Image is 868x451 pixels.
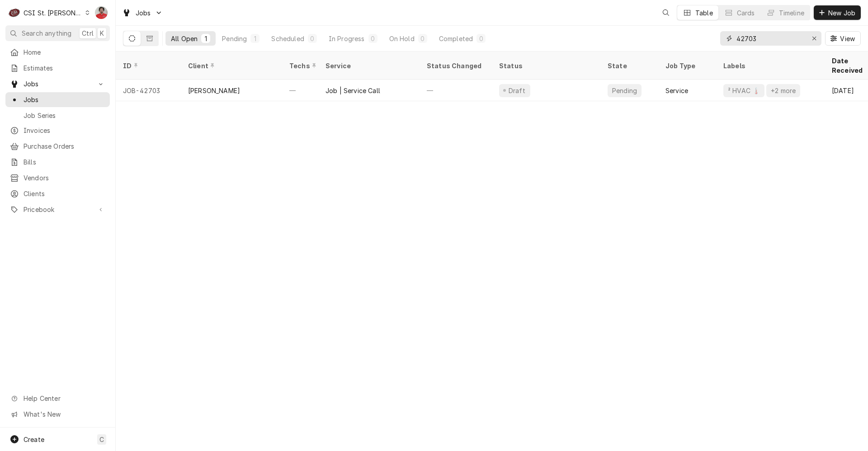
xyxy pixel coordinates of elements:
[123,61,172,70] div: ID
[171,34,198,43] div: All Open
[24,95,105,104] span: Jobs
[99,435,104,444] span: C
[665,86,688,95] div: Service
[507,86,527,95] div: Draft
[770,86,797,95] div: +2 more
[723,61,817,70] div: Labels
[611,86,638,95] div: Pending
[310,34,315,43] div: 0
[203,34,208,43] div: 1
[5,139,110,154] a: Purchase Orders
[222,34,247,43] div: Pending
[737,8,755,18] div: Cards
[478,34,484,43] div: 0
[5,92,110,107] a: Jobs
[499,61,591,70] div: Status
[727,86,761,95] div: ² HVAC 🌡️
[24,126,105,135] span: Invoices
[116,80,181,101] div: JOB-42703
[24,173,105,183] span: Vendors
[325,61,410,70] div: Service
[814,5,861,20] button: New Job
[24,79,92,89] span: Jobs
[695,8,713,18] div: Table
[95,6,108,19] div: Nicholas Faubert's Avatar
[665,61,709,70] div: Job Type
[118,5,166,20] a: Go to Jobs
[807,31,821,46] button: Erase input
[370,34,376,43] div: 0
[5,407,110,422] a: Go to What's New
[188,61,273,70] div: Client
[95,6,108,19] div: NF
[271,34,304,43] div: Scheduled
[24,409,104,419] span: What's New
[838,34,857,43] span: View
[5,123,110,138] a: Invoices
[5,108,110,123] a: Job Series
[82,28,94,38] span: Ctrl
[736,31,804,46] input: Keyword search
[5,391,110,406] a: Go to Help Center
[252,34,258,43] div: 1
[325,86,380,95] div: Job | Service Call
[188,86,240,95] div: [PERSON_NAME]
[24,436,44,443] span: Create
[779,8,804,18] div: Timeline
[24,157,105,167] span: Bills
[282,80,318,101] div: —
[420,34,425,43] div: 0
[24,205,92,214] span: Pricebook
[389,34,415,43] div: On Hold
[24,141,105,151] span: Purchase Orders
[289,61,317,70] div: Techs
[439,34,473,43] div: Completed
[24,394,104,403] span: Help Center
[24,8,82,18] div: CSI St. [PERSON_NAME]
[5,170,110,185] a: Vendors
[22,28,71,38] span: Search anything
[5,76,110,91] a: Go to Jobs
[5,186,110,201] a: Clients
[5,202,110,217] a: Go to Pricebook
[826,8,857,18] span: New Job
[659,5,673,20] button: Open search
[825,31,861,46] button: View
[24,63,105,73] span: Estimates
[5,45,110,60] a: Home
[136,8,151,18] span: Jobs
[8,6,21,19] div: CSI St. Louis's Avatar
[420,80,492,101] div: —
[329,34,365,43] div: In Progress
[5,155,110,169] a: Bills
[427,61,485,70] div: Status Changed
[8,6,21,19] div: C
[24,111,105,120] span: Job Series
[608,61,651,70] div: State
[5,61,110,75] a: Estimates
[24,47,105,57] span: Home
[5,25,110,41] button: Search anythingCtrlK
[100,28,104,38] span: K
[24,189,105,198] span: Clients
